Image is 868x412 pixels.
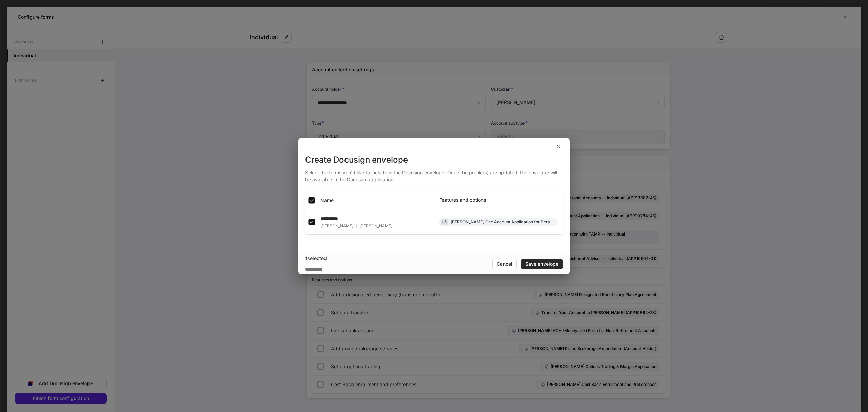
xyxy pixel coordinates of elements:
[305,154,563,165] div: Create Docusign envelope
[451,219,554,225] div: [PERSON_NAME] One Account Application for Personal Accounts -- Individual (APP13582-45)
[434,191,563,209] th: Features and options
[320,197,334,204] span: Name
[497,262,512,266] div: Cancel
[305,255,492,262] div: 1 selected
[359,223,392,229] span: [PERSON_NAME]
[525,262,558,266] div: Save envelope
[521,259,563,269] button: Save envelope
[305,165,563,183] div: Select the forms you'd like to include in the Docusign envelope. Once the profile(s) are updated,...
[320,223,392,229] div: [PERSON_NAME]
[492,259,517,269] button: Cancel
